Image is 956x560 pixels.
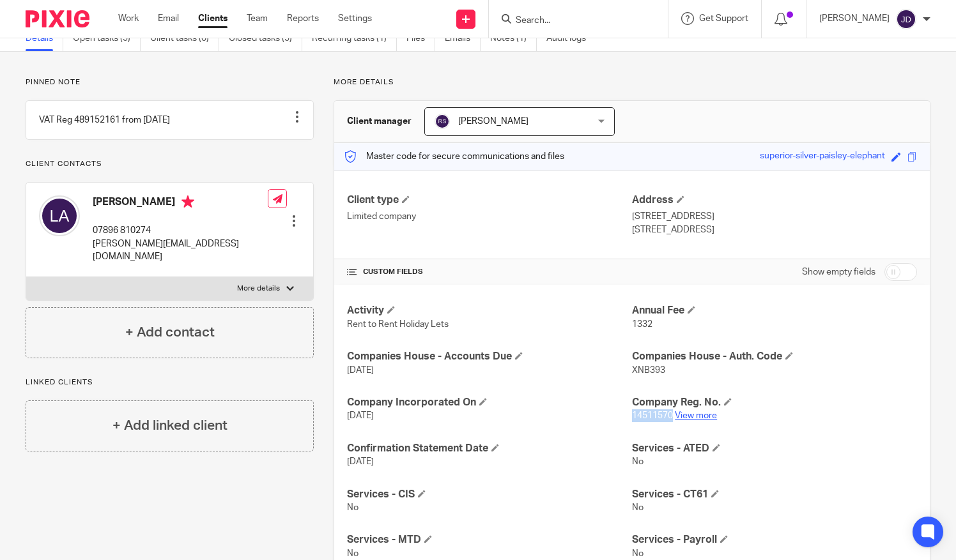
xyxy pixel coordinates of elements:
a: Client tasks (0) [150,26,219,51]
span: [PERSON_NAME] [458,117,528,126]
h4: Services - ATED [632,442,917,455]
p: 07896 810274 [93,224,268,237]
a: Details [26,26,63,51]
p: [PERSON_NAME][EMAIL_ADDRESS][DOMAIN_NAME] [93,238,268,264]
img: svg%3E [435,114,450,129]
h4: CUSTOM FIELDS [347,267,632,277]
h4: Services - Payroll [632,533,917,547]
a: Open tasks (5) [73,26,141,51]
a: Reports [287,12,319,25]
h4: + Add contact [125,322,215,342]
span: [DATE] [347,457,374,466]
input: Search [514,15,629,27]
p: More details [237,284,280,294]
h4: [PERSON_NAME] [93,195,268,211]
p: [STREET_ADDRESS] [632,210,917,223]
h4: + Add linked client [112,416,227,435]
h4: Activity [347,304,632,317]
h4: Annual Fee [632,304,917,317]
a: Audit logs [546,26,596,51]
p: Linked clients [26,377,314,388]
img: Pixie [26,10,89,27]
span: XNB393 [632,366,665,375]
div: superior-silver-paisley-elephant [760,149,885,164]
a: Clients [198,12,227,25]
span: No [632,457,644,466]
h4: Companies House - Accounts Due [347,350,632,363]
h4: Company Reg. No. [632,396,917,409]
span: No [347,549,358,558]
a: Files [406,26,435,51]
i: Primary [181,195,194,208]
img: svg%3E [39,195,80,236]
span: Rent to Rent Holiday Lets [347,320,449,329]
span: No [632,549,644,558]
span: No [347,503,358,512]
span: Get Support [699,14,748,23]
a: Emails [445,26,481,51]
h4: Companies House - Auth. Code [632,350,917,363]
h3: Client manager [347,115,412,128]
img: svg%3E [896,9,916,29]
p: [STREET_ADDRESS] [632,223,917,236]
p: Client contacts [26,159,314,169]
h4: Company Incorporated On [347,396,632,409]
a: Team [247,12,268,25]
p: Pinned note [26,77,314,87]
p: Master code for secure communications and files [344,150,564,163]
span: 1332 [632,320,652,329]
label: Show empty fields [802,266,875,278]
a: Work [118,12,139,25]
a: Recurring tasks (1) [312,26,397,51]
p: More details [334,77,930,87]
h4: Services - MTD [347,533,632,547]
span: [DATE] [347,411,374,420]
a: Settings [338,12,372,25]
h4: Services - CIS [347,488,632,501]
span: [DATE] [347,366,374,375]
a: Closed tasks (5) [229,26,302,51]
span: 14511570 [632,411,673,420]
p: [PERSON_NAME] [819,12,890,25]
h4: Address [632,193,917,207]
a: View more [675,411,717,420]
h4: Client type [347,193,632,207]
span: No [632,503,644,512]
a: Notes (1) [490,26,537,51]
p: Limited company [347,210,632,223]
h4: Confirmation Statement Date [347,442,632,455]
a: Email [158,12,179,25]
h4: Services - CT61 [632,488,917,501]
